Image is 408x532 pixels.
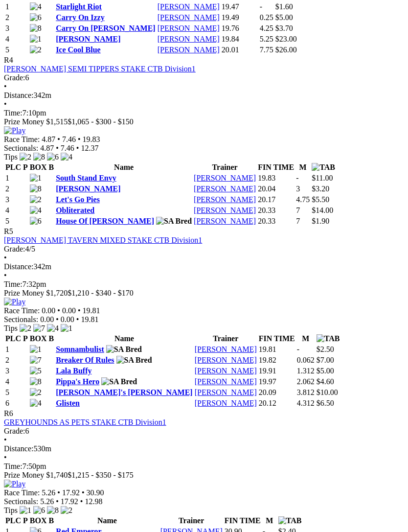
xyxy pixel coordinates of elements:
img: 8 [33,153,45,162]
td: 1 [5,345,28,354]
td: 20.01 [221,45,258,55]
span: P [23,334,28,343]
text: 7.75 [260,46,273,54]
span: $1,065 - $300 - $150 [68,117,134,126]
td: 20.04 [257,184,295,194]
div: 6 [4,427,404,436]
a: Glisten [56,399,80,407]
th: FIN TIME [224,516,261,526]
a: Carry On Izzy [56,13,105,22]
img: 1 [30,174,42,183]
a: [PERSON_NAME] [195,356,257,364]
span: $1.90 [312,217,329,225]
th: Trainer [194,334,257,344]
td: 20.09 [258,388,295,397]
th: M [295,162,310,172]
td: 20.17 [257,195,295,205]
td: 4 [5,206,28,215]
div: 7:32pm [4,280,404,289]
span: Tips [4,506,18,514]
img: 2 [30,388,42,397]
td: 20.33 [257,206,295,215]
img: 1 [61,324,72,333]
span: Grade: [4,245,25,253]
span: • [57,488,60,497]
th: FIN TIME [258,334,295,344]
span: • [4,100,7,108]
td: 19.76 [221,23,258,33]
img: 1 [30,35,42,44]
img: Play [4,480,25,488]
span: • [78,306,81,315]
span: 19.83 [83,135,100,143]
span: 0.00 [61,315,74,324]
span: Sectionals: [4,144,38,152]
img: 2 [30,46,42,54]
text: 3.812 [297,388,315,396]
text: 7 [296,217,300,225]
a: [PERSON_NAME] [194,185,256,193]
th: FIN TIME [257,162,295,172]
span: $14.00 [312,206,333,214]
div: Prize Money $1,740 [4,471,404,480]
td: 5 [5,45,28,55]
a: [PERSON_NAME] [158,2,220,11]
th: Name [55,334,193,344]
img: 4 [30,399,42,408]
img: 7 [30,356,42,365]
span: B [48,163,54,171]
a: Breaker Of Rules [56,356,114,364]
text: 7 [296,206,300,214]
span: 19.81 [81,315,98,324]
td: 2 [5,355,28,365]
span: Time: [4,109,23,117]
span: Tips [4,153,18,161]
span: R6 [4,409,13,417]
span: Distance: [4,262,33,271]
span: $1,210 - $340 - $170 [68,289,134,297]
span: 4.87 [42,135,55,143]
img: Play [4,298,25,306]
img: 1 [30,345,42,354]
td: 19.47 [221,2,258,12]
img: 4 [47,324,59,333]
td: 3 [5,195,28,205]
span: $23.00 [275,35,297,43]
span: Race Time: [4,488,40,497]
td: 6 [5,398,28,408]
td: 3 [5,366,28,376]
th: Trainer [193,162,256,172]
a: [PERSON_NAME] [194,195,256,204]
img: 2 [30,195,42,204]
span: BOX [30,334,47,343]
th: Name [55,516,159,526]
span: Grade: [4,73,25,82]
span: • [4,82,7,91]
span: 5.26 [42,488,55,497]
span: 0.00 [62,306,76,315]
span: • [78,135,81,143]
span: • [57,135,60,143]
img: 8 [30,185,42,193]
a: South Stand Envy [56,174,116,182]
a: [PERSON_NAME] [194,217,256,225]
a: [PERSON_NAME] SEMI TIPPERS STAKE CTB Division1 [4,65,196,73]
text: - [296,174,298,182]
img: TAB [278,516,302,525]
span: BOX [30,163,47,171]
img: SA Bred [101,377,137,386]
span: 0.00 [42,306,55,315]
div: 7:50pm [4,462,404,471]
span: • [4,453,7,462]
span: 5.26 [40,497,54,506]
span: Race Time: [4,135,40,143]
a: [PERSON_NAME] [158,46,220,54]
span: 0.00 [40,315,54,324]
text: 0.062 [297,356,315,364]
span: Race Time: [4,306,40,315]
text: 4.75 [296,195,310,204]
td: 2 [5,184,28,194]
td: 19.83 [257,173,295,183]
img: 6 [30,217,42,226]
th: Name [55,162,192,172]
